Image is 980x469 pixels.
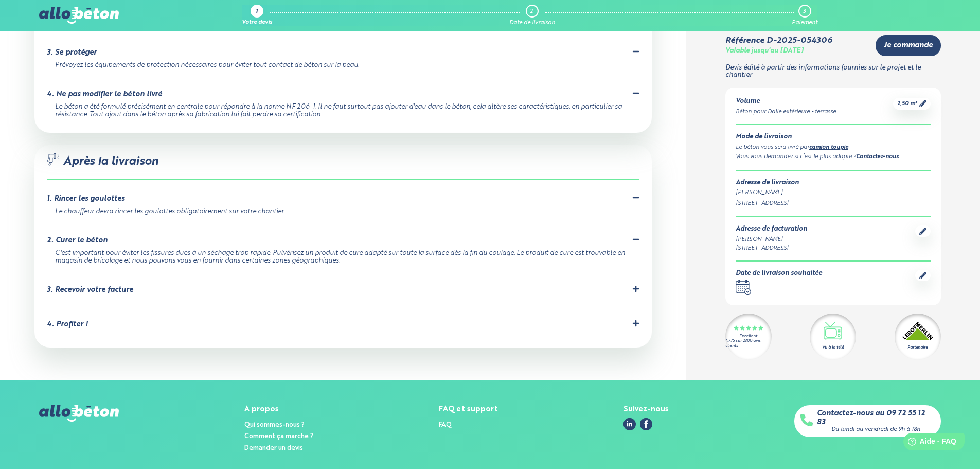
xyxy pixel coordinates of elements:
a: Contactez-nous [856,154,899,160]
div: Adresse de facturation [736,225,807,233]
div: Vous vous demandez si c’est le plus adapté ? . [736,152,931,162]
div: 3. Se protéger [47,48,97,57]
div: Le béton vous sera livré par [736,143,931,152]
div: Le béton a été formulé précisément en centrale pour répondre à la norme NF 206-1. Il ne faut surt... [55,103,627,118]
a: Demander un devis [244,445,303,451]
div: Adresse de livraison [736,179,931,187]
div: 1 [256,9,258,15]
div: Prévoyez les équipements de protection nécessaires pour éviter tout contact de béton sur la peau. [55,62,627,70]
div: Référence D-2025-054306 [725,36,832,45]
div: Partenaire [907,344,928,351]
div: 3 [803,8,806,15]
div: Le chauffeur devra rincer les goulottes obligatoirement sur votre chantier. [55,208,627,216]
div: [PERSON_NAME] [736,235,807,244]
div: 2 [530,8,533,15]
div: 4. Ne pas modifier le béton livré [47,90,162,99]
a: 3 Paiement [792,5,817,26]
div: Après la livraison [47,153,639,180]
img: allobéton [39,405,118,422]
a: Je commande [876,35,941,56]
div: FAQ et support [439,405,498,414]
img: allobéton [39,7,118,24]
div: A propos [244,405,313,414]
div: Mode de livraison [736,134,931,142]
div: [PERSON_NAME] [736,189,931,198]
div: Excellent [739,335,757,339]
div: C'est important pour éviter les fissures dues à un séchage trop rapide. Pulvérisez un produit de ... [55,250,627,265]
a: FAQ [439,422,452,428]
div: 4.7/5 sur 2300 avis clients [725,339,772,349]
span: Je commande [884,41,933,50]
div: Suivez-nous [623,405,669,414]
a: 2 Date de livraison [509,5,555,26]
a: Comment ça marche ? [244,433,313,440]
div: Date de livraison souhaitée [736,270,822,278]
a: 1 Votre devis [242,5,272,26]
div: Vu à la télé [822,344,844,351]
div: 2. Curer le béton [47,236,108,245]
div: 1. Rincer les goulottes [47,195,124,203]
div: Du lundi au vendredi de 9h à 18h [831,426,920,433]
iframe: Help widget launcher [888,429,969,458]
div: Date de livraison [509,20,555,26]
div: 3. Recevoir votre facture [47,286,133,294]
div: Valable jusqu'au [DATE] [725,47,804,55]
div: Béton pour Dalle extérieure - terrasse [736,108,836,116]
div: [STREET_ADDRESS] [736,200,931,209]
a: Contactez-nous au 09 72 55 12 83 [817,409,935,426]
div: [STREET_ADDRESS] [736,244,807,253]
div: Paiement [792,20,817,26]
div: 4. Profiter ! [47,320,88,329]
div: Votre devis [242,20,272,26]
div: Volume [736,98,836,106]
p: Devis édité à partir des informations fournies sur le projet et le chantier [725,64,941,79]
a: Qui sommes-nous ? [244,422,305,428]
a: camion toupie [809,145,848,150]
